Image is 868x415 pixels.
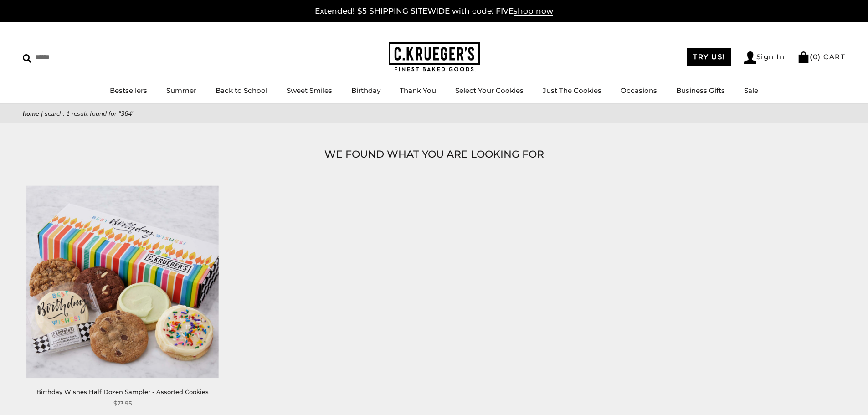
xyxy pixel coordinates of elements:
img: Bag [797,51,810,63]
span: $23.95 [113,399,132,408]
input: Search [23,50,131,64]
a: Occasions [621,86,657,95]
a: Bestsellers [110,86,147,95]
img: C.KRUEGER'S [389,42,480,72]
span: Search: 1 result found for "364" [45,109,134,118]
a: (0) CART [797,52,845,61]
a: Select Your Cookies [455,86,524,95]
a: Back to School [216,86,267,95]
img: Birthday Wishes Half Dozen Sampler - Assorted Cookies [26,185,219,378]
span: 0 [813,52,818,61]
span: shop now [514,6,553,16]
a: Sweet Smiles [287,86,332,95]
a: Thank You [400,86,436,95]
a: Birthday Wishes Half Dozen Sampler - Assorted Cookies [36,388,209,395]
nav: breadcrumbs [23,108,845,119]
h1: WE FOUND WHAT YOU ARE LOOKING FOR [36,146,832,163]
a: Just The Cookies [543,86,601,95]
img: Search [23,54,31,63]
a: Home [23,109,39,118]
a: TRY US! [687,48,731,66]
a: Birthday [351,86,380,95]
a: Sale [744,86,758,95]
a: Summer [166,86,196,95]
a: Sign In [744,51,785,64]
span: | [41,109,43,118]
a: Extended! $5 SHIPPING SITEWIDE with code: FIVEshop now [315,6,553,16]
img: Account [744,51,756,64]
a: Business Gifts [676,86,725,95]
